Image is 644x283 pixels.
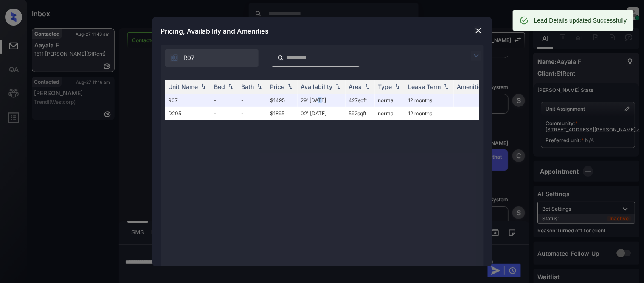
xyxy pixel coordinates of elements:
td: D205 [165,107,211,120]
td: normal [375,94,405,107]
img: sorting [255,83,264,89]
div: Pricing, Availability and Amenities [152,17,492,45]
td: $1495 [267,94,298,107]
img: sorting [442,83,450,89]
div: Availability [301,83,333,90]
div: Lead Details updated Successfully [534,13,627,28]
img: sorting [363,83,371,89]
div: Bath [242,83,254,90]
div: Lease Term [408,83,441,90]
img: sorting [393,83,402,89]
div: Area [349,83,362,90]
span: R07 [184,53,195,63]
div: Type [378,83,392,90]
td: $1895 [267,107,298,120]
img: icon-zuma [170,54,179,62]
img: close [474,26,483,35]
img: sorting [286,83,294,89]
img: icon-zuma [471,51,481,61]
td: 02' [DATE] [298,107,346,120]
td: 12 months [405,94,454,107]
div: Bed [214,83,225,90]
img: sorting [199,83,208,89]
td: 592 sqft [346,107,375,120]
td: - [211,107,238,120]
td: normal [375,107,405,120]
td: 12 months [405,107,454,120]
img: sorting [334,83,342,89]
td: 29' [DATE] [298,94,346,107]
td: 427 sqft [346,94,375,107]
img: icon-zuma [278,54,284,62]
td: - [238,94,267,107]
td: - [211,94,238,107]
td: R07 [165,94,211,107]
div: Amenities [457,83,486,90]
div: Unit Name [169,83,198,90]
div: Price [270,83,285,90]
td: - [238,107,267,120]
img: sorting [226,83,235,89]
